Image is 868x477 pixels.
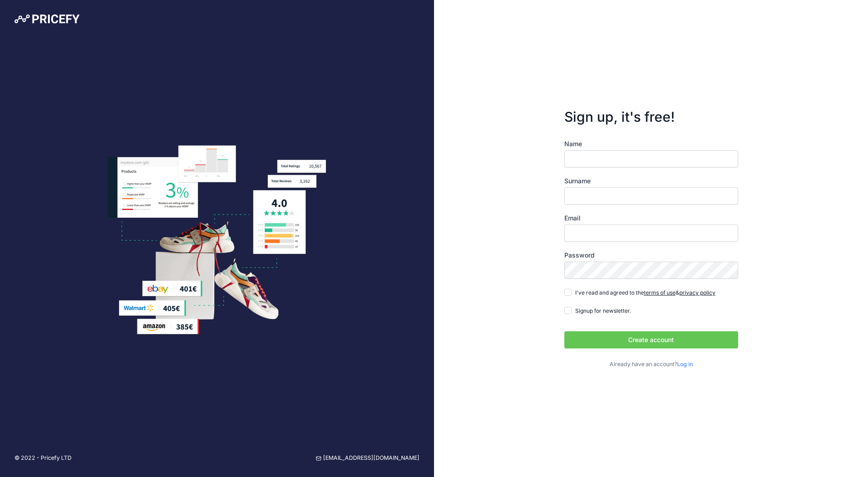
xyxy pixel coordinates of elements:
p: Already have an account? [564,360,738,369]
a: Log in [677,361,693,367]
span: I've read and agreed to the & [575,289,715,296]
button: Create account [564,331,738,348]
a: [EMAIL_ADDRESS][DOMAIN_NAME] [316,454,420,463]
p: © 2022 - Pricefy LTD [14,454,72,463]
label: Name [564,139,738,148]
img: Pricefy [14,14,80,24]
label: Surname [564,176,738,186]
a: terms of use [644,289,676,296]
span: Signup for newsletter. [575,307,631,314]
label: Password [564,251,738,260]
a: privacy policy [679,289,715,296]
label: Email [564,214,738,223]
h3: Sign up, it's free! [564,109,738,125]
